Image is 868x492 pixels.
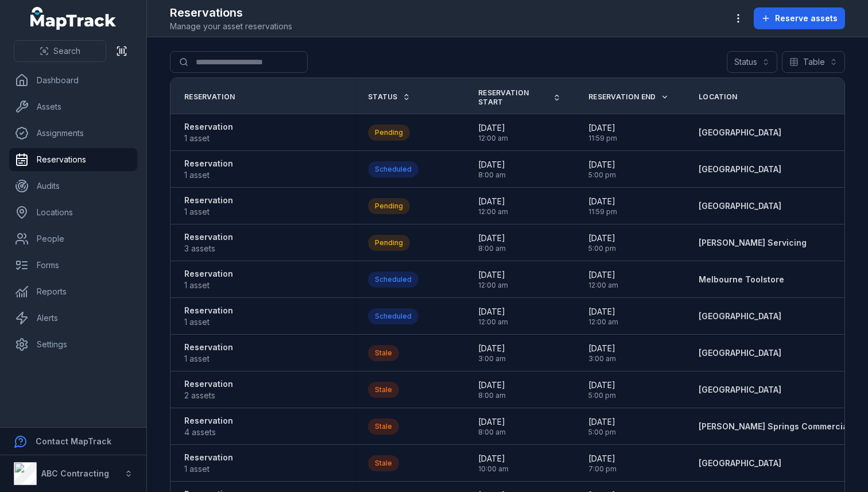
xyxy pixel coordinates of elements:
[588,196,617,207] span: [DATE]
[478,159,506,171] span: [DATE]
[588,281,618,290] span: 12:00 am
[588,416,616,428] span: [DATE]
[588,233,616,244] span: [DATE]
[588,92,669,102] a: Reservation End
[699,385,781,394] span: [GEOGRAPHIC_DATA]
[478,464,509,474] span: 10:00 am
[588,317,618,327] span: 12:00 am
[775,13,838,24] span: Reserve assets
[184,195,233,206] strong: Reservation
[36,436,111,446] strong: Contact MapTrack
[588,269,618,290] time: 10/09/2025, 12:00:00 am
[368,382,399,398] div: Stale
[184,316,233,328] span: 1 asset
[184,353,233,365] span: 1 asset
[699,92,737,102] span: Location
[184,378,233,401] a: Reservation2 assets
[588,391,616,400] span: 5:00 pm
[9,122,137,145] a: Assignments
[478,428,506,437] span: 8:00 am
[478,233,506,253] time: 08/09/2025, 8:00:00 am
[699,384,781,396] a: [GEOGRAPHIC_DATA]
[699,164,781,174] span: [GEOGRAPHIC_DATA]
[478,453,509,474] time: 07/07/2025, 10:00:00 am
[9,201,137,224] a: Locations
[184,427,233,438] span: 4 assets
[478,196,508,207] span: [DATE]
[368,161,418,177] div: Scheduled
[9,254,137,277] a: Forms
[9,175,137,197] a: Audits
[184,390,233,401] span: 2 assets
[699,458,781,469] a: [GEOGRAPHIC_DATA]
[478,416,506,428] span: [DATE]
[588,207,617,216] span: 11:59 pm
[699,237,807,249] a: [PERSON_NAME] Servicing
[478,122,508,143] time: 23/09/2025, 12:00:00 am
[368,308,418,324] div: Scheduled
[588,134,617,143] span: 11:59 pm
[588,122,617,134] span: [DATE]
[588,379,616,400] time: 08/08/2025, 5:00:00 pm
[184,268,233,291] a: Reservation1 asset
[478,343,506,354] span: [DATE]
[184,121,233,133] strong: Reservation
[478,88,561,107] a: Reservation Start
[699,274,784,284] span: Melbourne Toolstore
[588,306,618,327] time: 10/09/2025, 12:00:00 am
[170,5,292,21] h2: Reservations
[9,95,137,118] a: Assets
[478,306,508,317] span: [DATE]
[368,272,418,288] div: Scheduled
[368,345,399,361] div: Stale
[41,468,109,478] strong: ABC Contracting
[184,268,233,280] strong: Reservation
[478,269,508,281] span: [DATE]
[588,453,617,474] time: 11/07/2025, 7:00:00 pm
[368,92,398,102] span: Status
[727,51,777,73] button: Status
[699,164,781,175] a: [GEOGRAPHIC_DATA]
[478,88,548,107] span: Reservation Start
[9,280,137,303] a: Reports
[478,196,508,216] time: 15/09/2025, 12:00:00 am
[588,159,616,171] span: [DATE]
[30,7,117,30] a: MapTrack
[368,235,410,251] div: Pending
[184,243,233,254] span: 3 assets
[184,158,233,169] strong: Reservation
[478,453,509,464] span: [DATE]
[588,464,617,474] span: 7:00 pm
[184,305,233,316] strong: Reservation
[588,343,616,363] time: 31/08/2025, 3:00:00 am
[588,159,616,180] time: 20/09/2025, 5:00:00 pm
[588,244,616,253] span: 5:00 pm
[588,428,616,437] span: 5:00 pm
[699,458,781,468] span: [GEOGRAPHIC_DATA]
[478,134,508,143] span: 12:00 am
[184,169,233,181] span: 1 asset
[9,148,137,171] a: Reservations
[53,45,80,57] span: Search
[184,158,233,181] a: Reservation1 asset
[478,122,508,134] span: [DATE]
[588,122,617,143] time: 27/09/2025, 11:59:59 pm
[184,342,233,365] a: Reservation1 asset
[699,127,781,137] span: [GEOGRAPHIC_DATA]
[184,206,233,218] span: 1 asset
[184,452,233,475] a: Reservation1 asset
[9,307,137,330] a: Alerts
[478,244,506,253] span: 8:00 am
[368,198,410,214] div: Pending
[368,455,399,471] div: Stale
[184,280,233,291] span: 1 asset
[478,207,508,216] span: 12:00 am
[9,227,137,250] a: People
[588,306,618,317] span: [DATE]
[478,171,506,180] span: 8:00 am
[478,281,508,290] span: 12:00 am
[699,274,784,285] a: Melbourne Toolstore
[9,333,137,356] a: Settings
[588,269,618,281] span: [DATE]
[478,343,506,363] time: 01/08/2025, 3:00:00 am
